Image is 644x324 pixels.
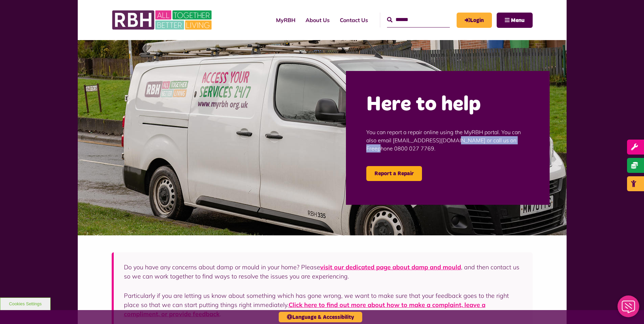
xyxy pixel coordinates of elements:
[78,40,567,235] img: Repairs 6
[366,118,529,163] p: You can report a repair online using the MyRBH portal. You can also email [EMAIL_ADDRESS][DOMAIN_...
[366,91,529,118] h2: Here to help
[124,301,485,318] a: Click here to find out more about how to make a complaint, leave a compliment, or provide feedback
[124,291,522,319] p: Particularly if you are letting us know about something which has gone wrong, we want to make sur...
[271,11,300,29] a: MyRBH
[366,166,422,181] a: Report a Repair
[320,263,461,271] a: visit our dedicated page about damp and mould
[457,13,492,28] a: MyRBH
[124,263,522,281] p: Do you have any concerns about damp or mould in your home? Please , and then contact us so we can...
[387,13,450,27] input: Search
[300,11,335,29] a: About Us
[613,293,644,324] iframe: Netcall Web Assistant for live chat
[511,18,525,23] span: Menu
[112,7,214,33] img: RBH
[335,11,373,29] a: Contact Us
[279,312,362,322] button: Language & Accessibility
[497,13,533,28] button: Navigation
